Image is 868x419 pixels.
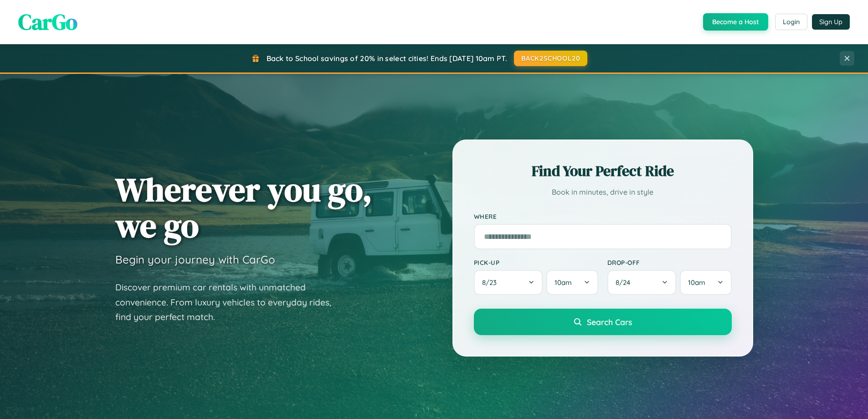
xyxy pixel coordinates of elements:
span: Search Cars [587,317,632,327]
span: 8 / 24 [616,278,635,287]
button: 10am [680,270,731,295]
button: BACK2SCHOOL20 [514,51,587,66]
button: Become a Host [703,13,768,31]
label: Drop-off [607,259,732,266]
button: 8/24 [607,270,677,295]
h2: Find Your Perfect Ride [474,161,732,181]
p: Discover premium car rentals with unmatched convenience. From luxury vehicles to everyday rides, ... [115,280,343,325]
button: Login [775,14,807,30]
button: 8/23 [474,270,543,295]
button: Search Cars [474,309,732,335]
span: 10am [555,278,572,287]
span: Back to School savings of 20% in select cities! Ends [DATE] 10am PT. [267,54,507,63]
h1: Wherever you go, we go [115,171,372,243]
h3: Begin your journey with CarGo [115,253,275,266]
p: Book in minutes, drive in style [474,186,732,199]
button: Sign Up [812,14,850,30]
span: 10am [688,278,705,287]
span: CarGo [18,7,77,37]
label: Pick-up [474,259,598,266]
span: 8 / 23 [482,278,501,287]
button: 10am [546,270,598,295]
label: Where [474,212,732,220]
